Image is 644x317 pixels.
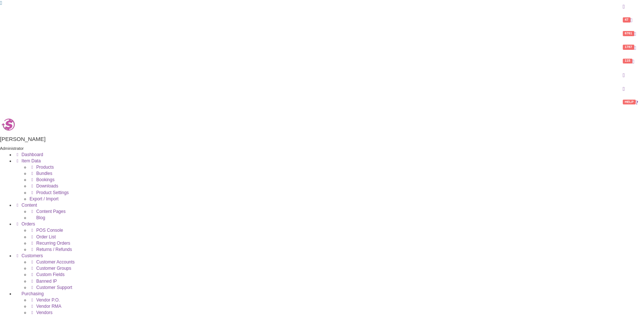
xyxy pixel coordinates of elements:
a: Products [30,165,54,170]
span: HELP [623,100,636,104]
span: 115 [623,59,633,63]
span: Customer Accounts [36,259,75,265]
span: Content Pages [36,209,65,214]
a: Bundles [30,171,52,176]
a: POS Console [30,228,63,233]
span: Product Settings [36,190,69,195]
span: 1787 [623,45,634,49]
span: Customer Support [36,285,72,290]
span: Custom Fields [36,272,65,277]
a: Customer Groups [30,266,71,271]
span: POS Console [36,228,63,233]
span: Purchasing [21,291,44,296]
span: Vendors [36,310,52,315]
span: Content [21,203,37,208]
span: 6761 [623,31,634,36]
a: Recurring Orders [30,241,70,246]
span: Customer Groups [36,266,71,271]
a: Export / Import [30,196,59,201]
a: Dashboard [15,152,43,157]
a: Customer Accounts [30,259,75,265]
span: Banned IP [36,279,57,284]
a: HELP [617,96,644,110]
span: Returns / Refunds [36,247,72,252]
span: Bookings [36,177,54,182]
span: Blog [36,215,45,220]
span: 47 [623,17,631,22]
span: Orders [21,221,35,227]
span: Item Data [21,158,41,163]
a: Content Pages [30,209,66,214]
span: Vendor P.O. [36,297,60,303]
span: Customers [21,253,43,258]
a: Bookings [30,177,55,182]
span: Order List [36,234,56,240]
span: Bundles [36,171,52,176]
span: Products [36,165,54,170]
a: Custom Fields [30,272,65,277]
span: Downloads [36,183,58,189]
a: Downloads [30,183,58,189]
a: Returns / Refunds [30,247,72,252]
a: Banned IP [30,279,57,284]
a: Vendors [30,310,52,315]
span: Vendor RMA [36,304,61,309]
a: Order List [30,234,56,240]
a: Vendor P.O. [30,297,60,303]
span: Recurring Orders [36,241,70,246]
a: Vendor RMA [30,304,61,309]
span: Dashboard [21,152,43,157]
